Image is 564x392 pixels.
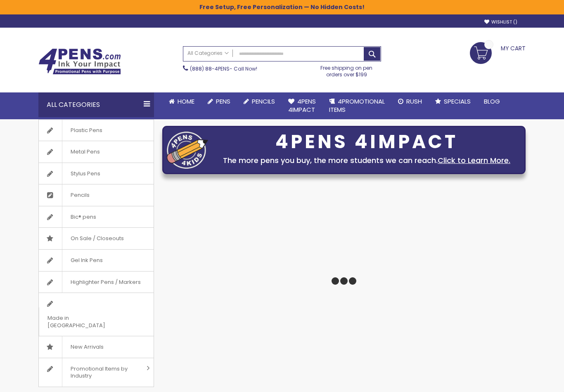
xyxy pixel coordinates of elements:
[39,141,154,163] a: Metal Pens
[62,141,108,163] span: Metal Pens
[62,163,109,184] span: Stylus Pens
[406,97,422,106] span: Rush
[39,206,154,228] a: Bic® pens
[212,133,521,151] div: 4PENS 4IMPACT
[178,97,194,106] span: Home
[62,120,111,141] span: Plastic Pens
[183,47,233,60] a: All Categories
[39,336,154,358] a: New Arrivals
[39,358,154,387] a: Promotional Items by Industry
[252,97,275,106] span: Pencils
[62,358,144,387] span: Promotional Items by Industry
[444,97,471,106] span: Specials
[62,206,104,228] span: Bic® pens
[282,92,322,119] a: 4Pens4impact
[62,228,132,249] span: On Sale / Closeouts
[62,184,98,206] span: Pencils
[39,250,154,271] a: Gel Ink Pens
[162,92,201,111] a: Home
[39,163,154,184] a: Stylus Pens
[62,272,149,293] span: Highlighter Pens / Markers
[201,92,237,111] a: Pens
[288,97,316,114] span: 4Pens 4impact
[39,120,154,141] a: Plastic Pens
[438,155,510,165] a: Click to Learn More.
[39,228,154,249] a: On Sale / Closeouts
[312,61,382,78] div: Free shipping on pen orders over $199
[329,97,385,114] span: 4PROMOTIONAL ITEMS
[38,48,121,75] img: 4Pens Custom Pens and Promotional Products
[484,97,500,106] span: Blog
[39,184,154,206] a: Pencils
[38,92,154,117] div: All Categories
[39,272,154,293] a: Highlighter Pens / Markers
[187,50,229,57] span: All Categories
[391,92,429,111] a: Rush
[322,92,391,119] a: 4PROMOTIONALITEMS
[190,65,257,72] span: - Call Now!
[62,336,112,358] span: New Arrivals
[237,92,282,111] a: Pencils
[39,307,133,336] span: Made in [GEOGRAPHIC_DATA]
[39,293,154,336] a: Made in [GEOGRAPHIC_DATA]
[216,97,230,106] span: Pens
[477,92,507,111] a: Blog
[429,92,477,111] a: Specials
[167,131,208,169] img: four_pen_logo.png
[190,65,230,72] a: (888) 88-4PENS
[62,250,111,271] span: Gel Ink Pens
[484,19,517,25] a: Wishlist
[212,155,521,166] div: The more pens you buy, the more students we can reach.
